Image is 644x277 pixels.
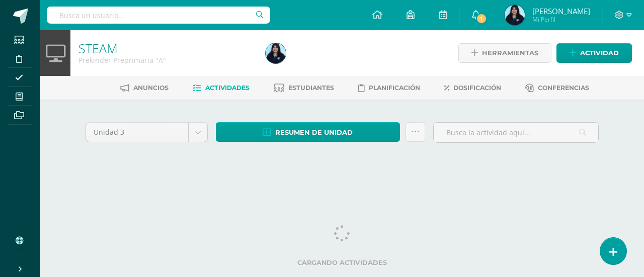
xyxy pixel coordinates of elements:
[78,40,118,57] a: STEAM
[476,13,487,24] span: 1
[580,44,619,62] span: Actividad
[556,43,632,63] a: Actividad
[216,122,400,142] a: Resumen de unidad
[434,123,598,142] input: Busca la actividad aquí...
[358,80,420,96] a: Planificación
[453,84,501,91] span: Dosificación
[266,43,286,63] img: 717e1260f9baba787432b05432d0efc0.png
[369,84,420,91] span: Planificación
[505,5,525,25] img: 717e1260f9baba787432b05432d0efc0.png
[458,43,551,63] a: Herramientas
[86,123,207,142] a: Unidad 3
[482,44,538,62] span: Herramientas
[205,84,250,91] span: Actividades
[525,80,589,96] a: Conferencias
[94,123,181,142] span: Unidad 3
[120,80,169,96] a: Anuncios
[193,80,250,96] a: Actividades
[86,259,599,266] label: Cargando actividades
[538,84,589,91] span: Conferencias
[532,6,590,16] span: [PERSON_NAME]
[47,7,270,24] input: Busca un usuario...
[78,41,254,55] h1: STEAM
[288,84,334,91] span: Estudiantes
[275,123,353,142] span: Resumen de unidad
[532,15,590,24] span: Mi Perfil
[444,80,501,96] a: Dosificación
[133,84,169,91] span: Anuncios
[78,55,254,65] div: Prekinder Preprimaria 'A'
[274,80,334,96] a: Estudiantes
